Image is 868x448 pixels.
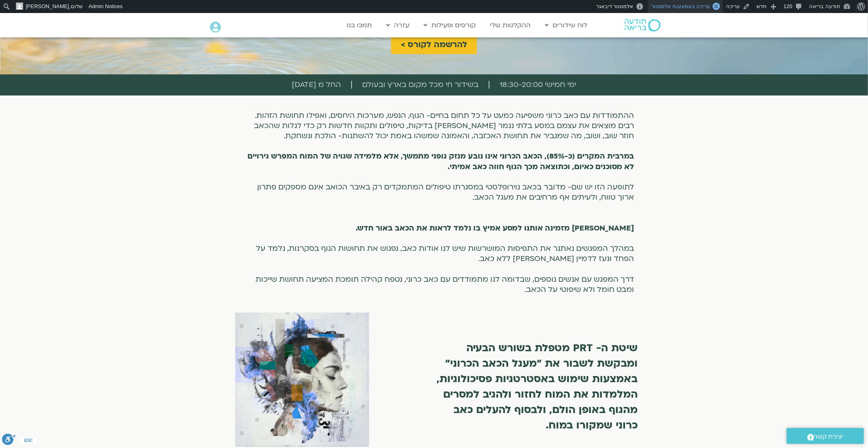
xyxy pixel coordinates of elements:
[383,17,414,33] a: עזרה
[500,78,576,91] span: ימי חמישי 18:30-20:00
[292,78,341,91] span: החל מ [DATE]​
[651,3,710,9] span: עריכה באמצעות אלמנטור
[401,40,467,49] span: להרשמה לקורס >
[625,19,660,31] img: תודעה בריאה
[541,17,592,33] a: לוח שידורים
[486,17,535,33] a: ההקלטות שלי
[362,78,479,91] span: בשידור חי מכל מקום בארץ ובעולם
[787,428,864,444] a: יצירת קשר
[437,341,638,432] strong: שיטת ה- PRT מטפלת בשורש הבעיה ומבקשת לשבור את "מעגל הכאב הכרוני" באמצעות שימוש באסטרטגיות פסיכולו...
[420,17,480,33] a: קורסים ופעילות
[247,151,634,172] strong: במרבית המקרים (כ-85%), הכאב הכרוני אינו נובע מנזק גופני מתמשך, אלא מלמידה שגויה של המוח המפרש גיר...
[356,223,634,233] strong: [PERSON_NAME] מזמינה אותנו למסע אמיץ בו נלמד לראות את הכאב באור חדש.
[26,3,69,9] span: [PERSON_NAME]
[240,111,634,295] p: ההתמודדות עם כאב כרוני משפיעה כמעט על כל תחום בחיים- הגוף, הנפש, מערכות היחסים, ואפילו תחושת הזהו...
[343,17,376,33] a: תמכו בנו
[814,431,844,442] span: יצירת קשר
[391,35,477,54] a: להרשמה לקורס >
